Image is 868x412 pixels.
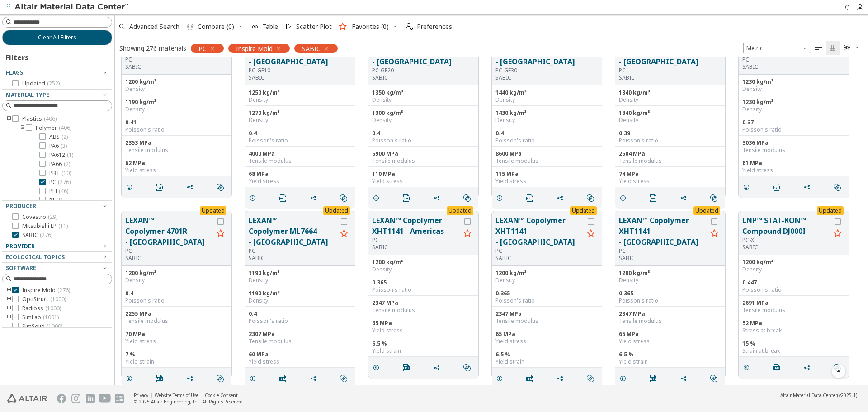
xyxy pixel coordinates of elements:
div: Yield stress [372,327,475,334]
button: Similar search [459,359,478,377]
span: ( 276 ) [57,286,70,294]
span: Producer [6,202,36,210]
div: 1350 kg/m³ [372,89,475,96]
span: ABS [49,133,68,141]
div: Density [249,297,351,304]
div: 8600 MPa [495,150,598,157]
button: Share [552,369,571,388]
span: PA66 [49,161,70,168]
button: Table View [811,41,826,55]
div: 1430 kg/m³ [495,109,598,117]
div: 74 MPa [619,170,722,178]
button: PDF Download [152,178,171,196]
div: Density [495,96,598,104]
button: Share [552,189,571,207]
div: 68 MPa [249,170,351,178]
div: Density [372,266,475,273]
button: Ecological Topics [2,252,112,263]
span: ( 276 ) [40,231,52,239]
div: 0.4 [495,130,598,137]
button: PDF Download [646,189,665,207]
i:  [773,364,780,371]
i:  [844,44,851,52]
span: ( 406 ) [44,115,57,123]
div: 1200 kg/m³ [495,270,598,277]
span: Ecological Topics [6,253,65,261]
span: Software [6,264,36,272]
div: Poisson's ratio [372,137,475,144]
button: LEXAN™ Copolymer ML7664 - [GEOGRAPHIC_DATA] [249,215,337,247]
span: Favorites (0) [352,24,389,30]
button: Favorite [584,227,598,241]
p: SABIC [125,255,213,262]
div: PC-GF30 [495,67,584,74]
span: PC [198,44,207,52]
div: 0.37 [742,119,845,126]
div: 1200 kg/m³ [125,78,228,85]
p: SABIC [742,63,830,71]
i:  [403,364,410,371]
button: Similar search [583,369,602,388]
button: Details [245,369,264,388]
div: 2347 MPa [619,310,722,317]
span: Updated [22,80,60,87]
div: 70 MPa [125,331,228,338]
div: PC [125,56,213,63]
div: 115 MPa [495,170,598,178]
div: Poisson's ratio [742,286,845,294]
div: 2691 MPa [742,299,845,307]
span: ( 10 ) [61,169,71,177]
div: Yield stress [619,178,722,185]
i: toogle group [6,296,12,303]
div: 1190 kg/m³ [249,270,351,277]
button: Details [368,359,387,377]
div: Tensile modulus [619,157,722,165]
div: 1230 kg/m³ [742,99,845,106]
i: toogle group [6,305,12,312]
span: Table [262,24,278,30]
button: LEXAN™ Copolymer XHT1141 - Americas [372,215,460,237]
div: PC [495,247,584,255]
div: Density [619,117,722,124]
span: ( 2 ) [64,160,70,168]
div: PC [249,247,337,255]
div: 1440 kg/m³ [495,89,598,96]
span: Clear All Filters [38,34,76,41]
div: Poisson's ratio [619,297,722,304]
div: Yield stress [495,178,598,185]
div: 0.4 [249,310,351,317]
span: PA612 [49,152,73,159]
button: Details [492,189,511,207]
div: 0.39 [619,130,722,137]
div: Stress at break [742,327,845,334]
a: Cookie Consent [205,392,238,398]
div: 65 MPa [619,331,722,338]
span: ( 11 ) [58,222,68,230]
div: 0.447 [742,279,845,286]
i:  [587,194,594,202]
div: 2255 MPa [125,310,228,317]
div: Density [742,85,845,93]
span: ( 3 ) [61,142,67,150]
div: 1200 kg/m³ [372,259,475,266]
div: 65 MPa [372,320,475,327]
span: ( 1000 ) [45,304,61,312]
div: 61 MPa [742,160,845,167]
img: Altair Engineering [7,394,47,403]
span: ( 46 ) [59,187,68,195]
p: SABIC [249,74,337,81]
div: Density [619,277,722,284]
button: Similar search [830,178,849,196]
div: 0.365 [372,279,475,286]
div: Updated [693,206,720,215]
div: Tensile modulus [125,317,228,325]
span: SABIC [22,232,52,239]
span: ( 1 ) [67,151,73,159]
i:  [834,364,841,371]
i:  [279,194,287,202]
div: Poisson's ratio [125,126,228,133]
div: Density [125,85,228,93]
i:  [340,194,347,202]
p: SABIC [495,74,584,81]
div: Density [249,96,351,104]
